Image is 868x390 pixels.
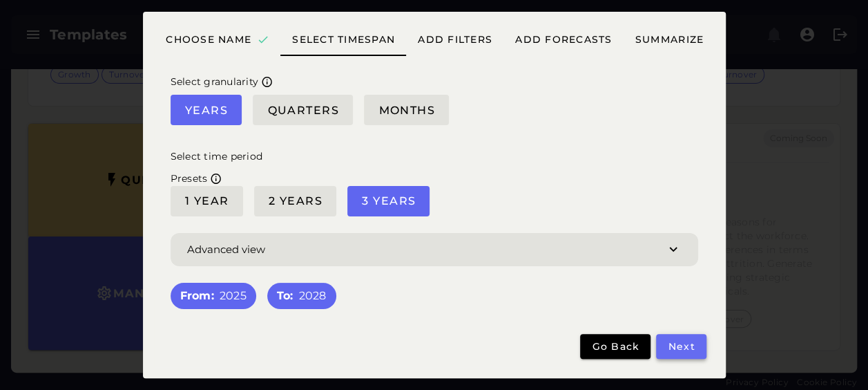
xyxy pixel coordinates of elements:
span: Add filters [417,33,492,46]
span: 1 Year [184,194,229,207]
span: 2 Years [268,194,322,207]
button: Go back [580,334,650,359]
span: Years [184,104,229,117]
b: From: [180,288,214,304]
span: Choose name [165,33,269,46]
span: Summarize [634,33,704,46]
div: 2028 [277,288,327,304]
span: Months [378,104,435,117]
b: To: [277,288,293,304]
span: Go back [591,340,639,353]
span: Select timespan [291,33,395,46]
button: Advanced view [171,233,698,266]
p: Select time period [171,150,698,164]
span: Next [667,340,695,353]
span: Quarters [267,104,339,117]
div: 2025 [180,288,247,304]
button: Quarters [253,95,353,125]
span: 3 Years [361,194,416,207]
button: 3 Years [347,186,430,216]
button: 2 Years [254,186,336,216]
button: Years [171,95,242,125]
p: Presets [171,172,208,186]
button: 1 Year [171,186,243,216]
button: Next [656,334,706,359]
p: Select granularity [171,75,259,89]
button: Months [364,95,449,125]
span: Add forecasts [514,33,613,46]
